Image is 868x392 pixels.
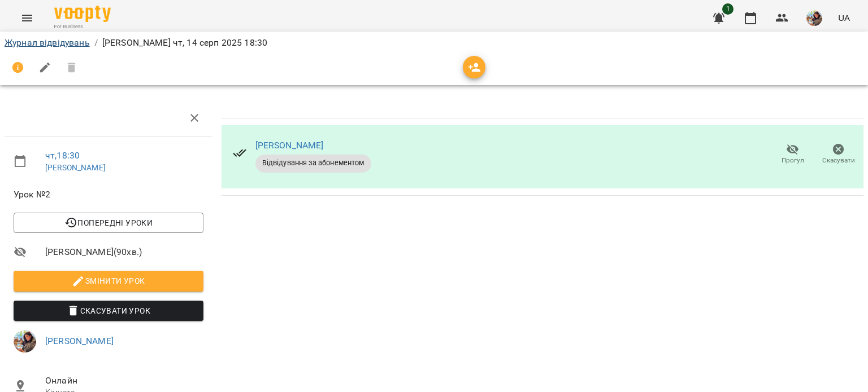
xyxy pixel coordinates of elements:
button: Змінити урок [14,271,203,291]
a: чт , 18:30 [45,150,80,161]
img: 8f0a5762f3e5ee796b2308d9112ead2f.jpeg [806,10,822,26]
span: 1 [722,3,734,15]
nav: breadcrumb [5,36,863,50]
button: Скасувати Урок [14,301,203,321]
span: Онлайн [45,374,203,387]
span: Урок №2 [14,188,203,201]
a: [PERSON_NAME] [255,140,324,151]
button: Скасувати [815,139,861,170]
span: Скасувати Урок [23,304,194,318]
img: Voopty Logo [54,6,111,22]
button: Menu [14,5,41,32]
a: [PERSON_NAME] [45,163,106,172]
button: Прогул [770,139,815,170]
span: Скасувати [822,156,855,165]
span: [PERSON_NAME] ( 90 хв. ) [45,245,203,259]
span: Змінити урок [23,274,194,288]
a: Журнал відвідувань [5,37,90,48]
button: Попередні уроки [14,213,203,233]
span: For Business [54,23,111,30]
button: UA [834,7,854,28]
span: Відвідування за абонементом [255,158,371,168]
span: Попередні уроки [23,216,194,230]
p: [PERSON_NAME] чт, 14 серп 2025 18:30 [102,36,267,50]
a: [PERSON_NAME] [45,336,114,346]
img: 8f0a5762f3e5ee796b2308d9112ead2f.jpeg [14,330,36,353]
span: UA [838,12,850,24]
span: Прогул [782,156,804,165]
li: / [94,36,98,50]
